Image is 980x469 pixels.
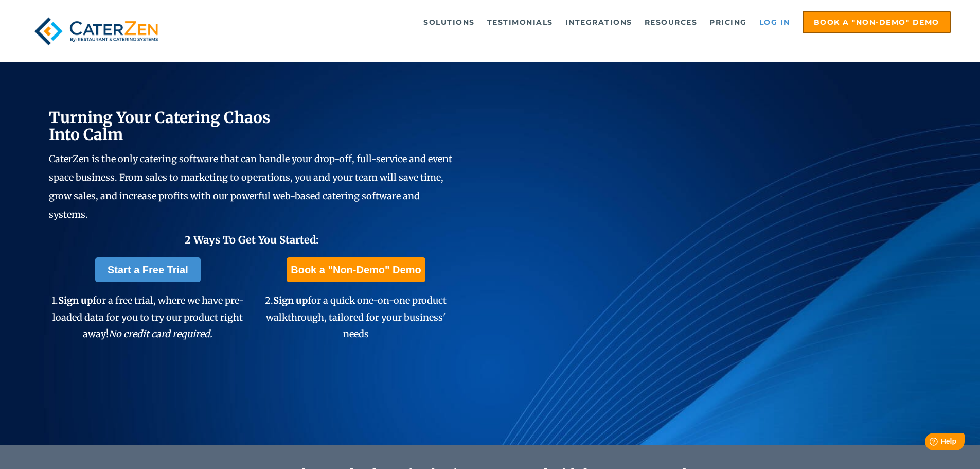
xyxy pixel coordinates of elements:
[29,11,163,51] img: caterzen
[109,328,212,340] em: No credit card required.
[273,294,308,306] span: Sign up
[185,233,319,246] span: 2 Ways To Get You Started:
[639,12,703,32] a: Resources
[51,294,244,340] span: 1. for a free trial, where we have pre-loaded data for you to try our product right away!
[95,257,201,282] a: Start a Free Trial
[265,294,447,340] span: 2. for a quick one-on-one product walkthrough, tailored for your business' needs
[49,108,271,144] span: Turning Your Catering Chaos Into Calm
[187,11,951,33] div: Navigation Menu
[49,153,452,220] span: CaterZen is the only catering software that can handle your drop-off, full-service and event spac...
[482,12,558,32] a: Testimonials
[803,11,951,33] a: Book a "Non-Demo" Demo
[560,12,637,32] a: Integrations
[287,257,425,282] a: Book a "Non-Demo" Demo
[754,12,795,32] a: Log in
[58,294,93,306] span: Sign up
[418,12,480,32] a: Solutions
[704,12,752,32] a: Pricing
[888,429,969,458] iframe: Help widget launcher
